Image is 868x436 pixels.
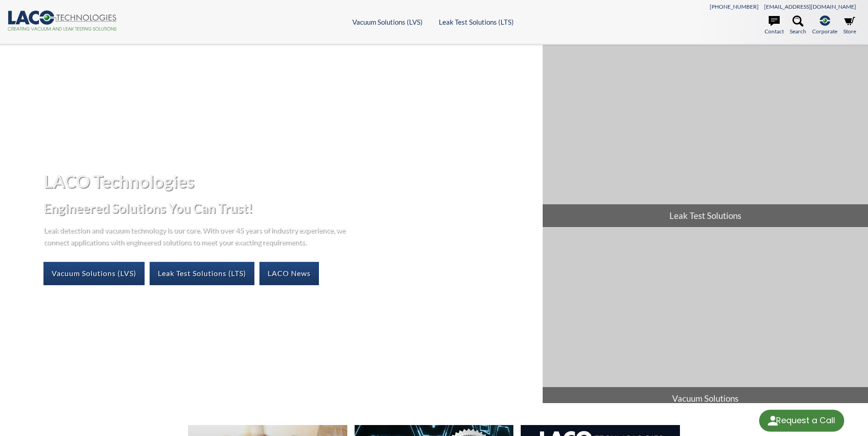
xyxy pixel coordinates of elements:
div: Request a Call [759,410,844,432]
h2: Engineered Solutions You Can Trust! [43,200,535,217]
a: Search [790,16,806,36]
a: Leak Test Solutions (LTS) [150,262,254,285]
a: LACO News [259,262,319,285]
h1: LACO Technologies [43,170,535,192]
div: Request a Call [776,410,835,431]
a: [EMAIL_ADDRESS][DOMAIN_NAME] [764,3,856,10]
a: Vacuum Solutions (LVS) [43,262,145,285]
a: Contact [765,16,784,36]
a: Leak Test Solutions [543,45,868,227]
img: round button [766,414,780,428]
a: Vacuum Solutions [543,228,868,410]
a: Leak Test Solutions (LTS) [439,18,514,26]
a: Vacuum Solutions (LVS) [352,18,423,26]
a: [PHONE_NUMBER] [710,3,759,10]
a: Store [843,16,856,36]
span: Leak Test Solutions [543,204,868,227]
p: Leak detection and vacuum technology is our core. With over 45 years of industry experience, we c... [43,224,350,247]
span: Corporate [812,27,837,36]
span: Vacuum Solutions [543,387,868,410]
